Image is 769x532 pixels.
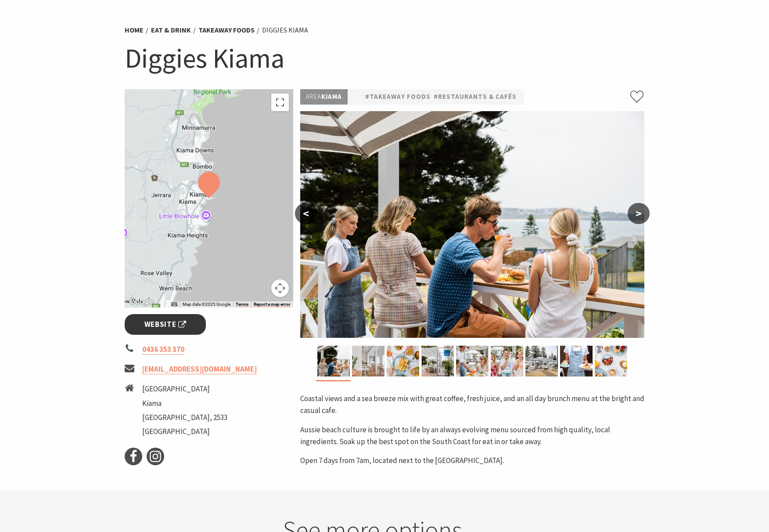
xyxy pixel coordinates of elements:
[271,94,289,111] button: Toggle fullscreen view
[300,455,644,467] p: Open 7 days from 7am, located next to the [GEOGRAPHIC_DATA].
[365,91,431,102] a: #Takeaway Foods
[254,302,291,307] a: Report a map error
[317,346,350,376] img: Diggies Kiama cafe and restaurant Blowhole Point
[295,203,317,224] button: <
[183,302,230,307] span: Map data ©2025 Google
[300,89,348,105] p: Kiama
[127,296,156,308] img: Google
[236,302,248,307] a: Terms (opens in new tab)
[142,364,257,374] a: [EMAIL_ADDRESS][DOMAIN_NAME]
[198,25,255,35] a: Takeaway Foods
[306,92,321,101] span: Area
[628,203,650,224] button: >
[151,25,191,35] a: Eat & Drink
[142,398,227,409] li: Kiama
[171,301,177,308] button: Keyboard shortcuts
[300,393,644,416] p: Coastal views and a sea breeze mix with great coffee, fresh juice, and an all day brunch menu at ...
[142,344,184,355] a: 0436 353 370
[127,296,156,308] a: Open this area in Google Maps (opens a new window)
[262,25,308,36] li: Diggies Kiama
[300,424,644,448] p: Aussie beach culture is brought to life by an always evolving menu sourced from high quality, loc...
[142,383,227,395] li: [GEOGRAPHIC_DATA]
[125,40,644,76] h1: Diggies Kiama
[142,412,227,423] li: [GEOGRAPHIC_DATA], 2533
[300,111,644,338] img: Diggies Kiama cafe and restaurant Blowhole Point
[125,314,206,335] a: Website
[434,91,517,102] a: #Restaurants & Cafés
[271,279,289,297] button: Map camera controls
[144,318,187,330] span: Website
[142,426,227,438] li: [GEOGRAPHIC_DATA]
[125,25,144,35] a: Home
